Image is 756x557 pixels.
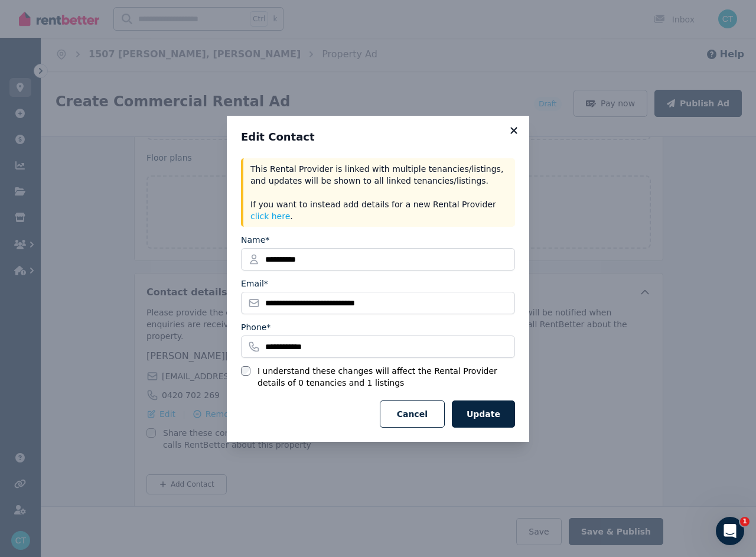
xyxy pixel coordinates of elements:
label: I understand these changes will affect the Rental Provider details of 0 tenancies and 1 listings [258,365,515,389]
label: Name* [241,234,269,246]
label: Phone* [241,321,271,333]
iframe: Intercom live chat [716,517,744,545]
h3: Edit Contact [241,130,515,144]
p: This Rental Provider is linked with multiple tenancies/listings, and updates will be shown to all... [250,163,508,222]
button: click here [250,210,290,222]
span: 1 [740,517,750,526]
label: Email* [241,278,268,289]
button: Cancel [380,400,445,428]
button: Update [452,400,515,428]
